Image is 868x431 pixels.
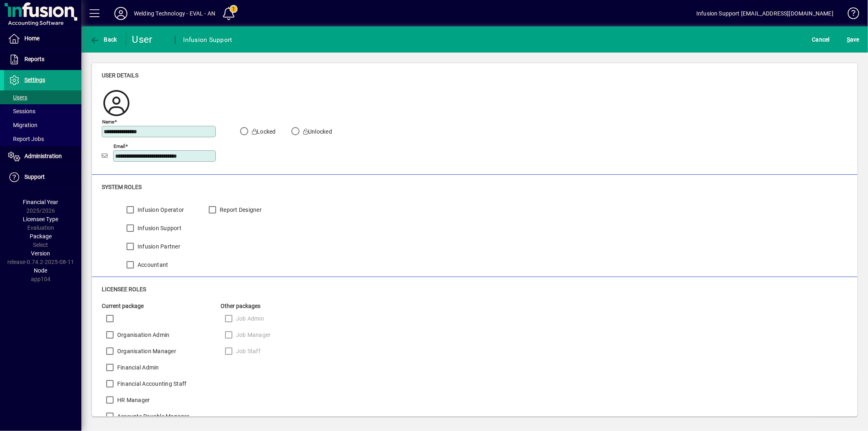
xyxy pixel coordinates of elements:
app-page-header-button: Back [81,32,126,47]
span: Package [30,233,52,240]
label: Infusion Support [136,224,181,232]
a: Knowledge Base [842,2,858,28]
div: Infusion Support [EMAIL_ADDRESS][DOMAIN_NAME] [696,7,833,20]
div: User [132,33,167,46]
span: Current package [102,303,144,309]
span: S [847,36,850,43]
span: Home [24,35,39,42]
div: Welding Technology - EVAL - AN [134,7,215,20]
span: Settings [24,77,45,83]
span: Reports [24,56,44,62]
label: Accounts Payable Manager [116,412,189,420]
span: Cancel [812,33,830,46]
a: Migration [4,118,81,132]
span: Other packages [221,303,260,309]
span: System roles [102,184,142,190]
button: Cancel [810,32,832,47]
span: Licensee roles [102,286,146,292]
span: Administration [24,153,62,159]
a: Reports [4,49,81,70]
label: Locked [250,128,276,136]
label: Report Designer [218,206,262,214]
button: Back [88,32,119,47]
button: Profile [108,6,134,21]
span: Report Jobs [8,136,44,142]
a: Users [4,90,81,104]
mat-label: Name [102,119,114,124]
span: Migration [8,122,37,128]
span: Version [31,250,50,257]
label: HR Manager [116,396,150,404]
label: Unlocked [302,128,332,136]
span: Support [24,174,45,180]
span: ave [847,33,859,46]
span: Sessions [8,108,35,114]
div: Infusion Support [184,33,232,46]
label: Financial Admin [116,363,159,372]
a: Sessions [4,104,81,118]
label: Financial Accounting Staff [116,380,187,388]
button: Save [845,32,861,47]
mat-label: Email [114,143,125,149]
span: Licensee Type [23,216,59,222]
label: Infusion Partner [136,242,180,251]
a: Report Jobs [4,132,81,146]
label: Accountant [136,261,168,269]
span: Financial Year [23,199,59,205]
a: Home [4,29,81,49]
span: User details [102,72,138,79]
a: Support [4,167,81,187]
span: Node [34,267,48,274]
label: Organisation Admin [116,331,170,339]
span: Users [8,94,27,101]
span: Back [90,36,117,43]
label: Organisation Manager [116,347,176,355]
label: Infusion Operator [136,206,184,214]
a: Administration [4,146,81,167]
